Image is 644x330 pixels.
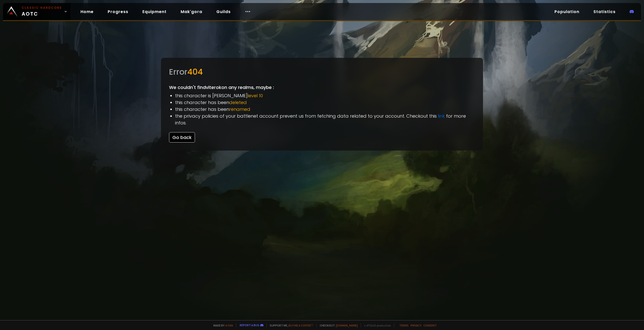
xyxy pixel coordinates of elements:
a: Population [550,7,583,17]
a: [DOMAIN_NAME] [336,323,358,327]
small: Classic Hardcore [22,6,62,10]
span: Checkout [316,323,358,327]
a: Mak'gora [177,7,206,17]
a: Equipment [138,7,171,17]
li: this character is [PERSON_NAME] [175,92,475,99]
div: We couldn't find viterok on any realms, maybe : [161,58,483,151]
span: 404 [187,66,203,77]
a: Guilds [212,7,235,17]
span: Made by [210,323,233,327]
a: link [438,113,445,119]
a: Privacy [411,323,421,327]
span: deleted [229,99,247,106]
div: Error [169,66,475,78]
span: v. d752d5 - production [361,323,391,327]
span: AOTC [22,6,62,18]
li: the privacy policies of your battlenet account prevent us from fetching data related to your acco... [175,113,475,126]
a: Home [76,7,98,17]
span: level 10 [248,92,263,99]
button: Go back [169,132,195,143]
a: Classic HardcoreAOTC [3,3,70,20]
a: Buy me a coffee [289,323,313,327]
a: Consent [423,323,437,327]
a: Terms [399,323,409,327]
span: Support me, [266,323,313,327]
a: Report a bug [240,323,259,327]
a: Progress [104,7,132,17]
li: this character has been [175,99,475,106]
span: renamed [229,106,250,112]
a: a fan [225,323,233,327]
a: Statistics [589,7,620,17]
a: Go back [169,134,195,140]
li: this character has been [175,106,475,113]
